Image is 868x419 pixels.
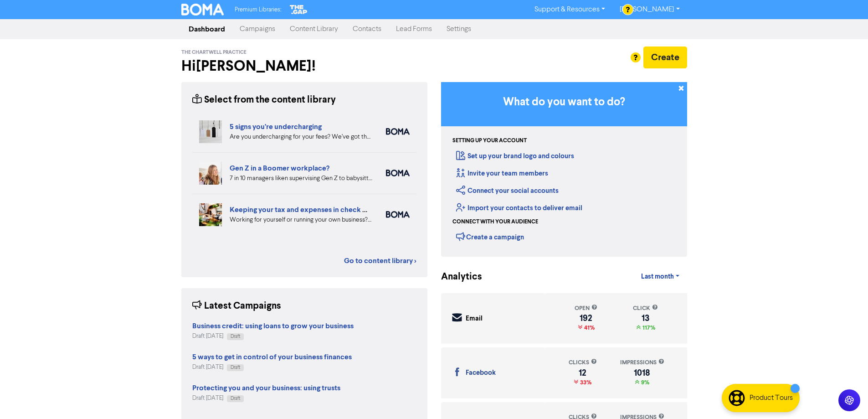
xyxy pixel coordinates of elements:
strong: 5 ways to get in control of your business finances [192,352,352,362]
div: Latest Campaigns [192,299,281,313]
div: Draft [DATE] [192,332,354,341]
a: [PERSON_NAME] [612,2,687,17]
strong: Protecting you and your business: using trusts [192,383,340,393]
a: Set up your brand logo and colours [456,152,574,160]
img: boma [386,170,410,176]
span: 41% [582,324,595,331]
div: 12 [569,369,597,377]
a: Protecting you and your business: using trusts [192,385,340,392]
a: Connect your social accounts [456,186,559,195]
div: Create a campaign [456,230,524,243]
span: 33% [578,379,591,386]
img: BOMA Logo [181,4,224,16]
a: Content Library [282,20,345,38]
a: Settings [439,20,478,38]
h2: Hi [PERSON_NAME] ! [181,57,427,75]
button: Create [643,47,687,68]
a: 5 signs you’re undercharging [230,122,322,131]
div: Setting up your account [452,137,527,145]
a: Go to content library > [344,255,416,266]
div: Analytics [441,270,471,284]
div: impressions [620,358,664,367]
iframe: Chat Widget [754,321,868,419]
span: Draft [231,396,240,401]
a: Business credit: using loans to grow your business [192,323,354,330]
a: Keeping your tax and expenses in check when you are self-employed [230,205,455,214]
a: Dashboard [181,20,232,38]
div: open [575,304,597,313]
div: Draft [DATE] [192,363,352,372]
div: 192 [575,315,597,322]
div: clicks [569,358,597,367]
div: Working for yourself or running your own business? Setup robust systems for expenses & tax requir... [230,215,372,225]
div: Draft [DATE] [192,394,340,403]
span: Premium Libraries: [235,7,281,13]
a: Gen Z in a Boomer workplace? [230,164,329,173]
div: Getting Started in BOMA [441,82,687,257]
span: Draft [231,365,240,370]
div: Facebook [466,368,496,378]
div: Select from the content library [192,93,336,107]
a: Invite your team members [456,169,548,178]
div: 13 [633,315,658,322]
a: Last month [634,268,687,286]
a: Campaigns [232,20,282,38]
img: boma_accounting [386,128,410,135]
div: Are you undercharging for your fees? We’ve got the five warning signs that can help you diagnose ... [230,132,372,142]
a: Contacts [345,20,389,38]
span: Last month [641,273,674,281]
a: Support & Resources [527,2,612,17]
span: 117% [641,324,655,331]
img: boma_accounting [386,211,410,218]
span: Draft [231,334,240,339]
span: The Chartwell Practice [181,49,247,56]
strong: Business credit: using loans to grow your business [192,321,354,331]
a: Lead Forms [389,20,439,38]
span: 9% [639,379,649,386]
div: 1018 [620,369,664,377]
a: 5 ways to get in control of your business finances [192,354,352,361]
div: Email [466,314,483,324]
h3: What do you want to do? [455,96,673,109]
div: Connect with your audience [452,218,538,226]
a: Import your contacts to deliver email [456,204,582,212]
div: 7 in 10 managers liken supervising Gen Z to babysitting or parenting. But is your people manageme... [230,174,372,183]
div: click [633,304,658,313]
img: The Gap [288,4,308,16]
